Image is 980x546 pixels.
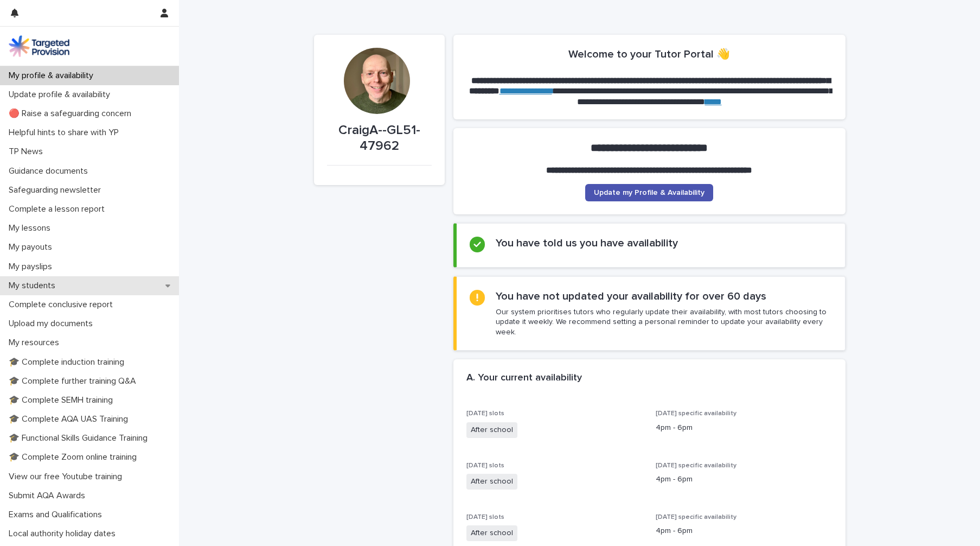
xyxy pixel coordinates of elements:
[656,410,736,417] span: [DATE] specific availability
[496,237,678,250] h2: You have told us you have availability
[327,123,432,154] p: CraigA--GL51-47962
[4,166,97,176] p: Guidance documents
[4,262,61,272] p: My payslips
[4,147,52,157] p: TP News
[585,184,713,201] a: Update my Profile & Availability
[4,204,113,214] p: Complete a lesson report
[496,307,831,337] p: Our system prioritises tutors who regularly update their availability, with most tutors choosing ...
[466,372,582,384] h2: A. Your current availability
[9,35,69,57] img: M5nRWzHhSzIhMunXDL62
[4,223,59,233] p: My lessons
[466,462,504,469] span: [DATE] slots
[4,281,64,291] p: My students
[4,338,68,348] p: My resources
[4,472,131,482] p: View our free Youtube training
[4,242,61,252] p: My payouts
[4,433,156,443] p: 🎓 Functional Skills Guidance Training
[4,71,102,81] p: My profile & availability
[4,109,140,119] p: 🔴 Raise a safeguarding concern
[466,410,504,417] span: [DATE] slots
[4,414,137,424] p: 🎓 Complete AQA UAS Training
[4,185,110,195] p: Safeguarding newsletter
[4,452,145,462] p: 🎓 Complete Zoom online training
[4,376,145,386] p: 🎓 Complete further training Q&A
[656,514,736,520] span: [DATE] specific availability
[4,395,121,405] p: 🎓 Complete SEMH training
[4,300,121,310] p: Complete conclusive report
[4,510,111,520] p: Exams and Qualifications
[4,491,94,501] p: Submit AQA Awards
[656,462,736,469] span: [DATE] specific availability
[568,48,730,61] h2: Welcome to your Tutor Portal 👋
[656,422,832,434] p: 4pm - 6pm
[4,90,119,100] p: Update profile & availability
[656,525,832,537] p: 4pm - 6pm
[466,525,517,541] span: After school
[466,474,517,490] span: After school
[656,474,832,485] p: 4pm - 6pm
[4,357,133,367] p: 🎓 Complete induction training
[466,422,517,438] span: After school
[466,514,504,520] span: [DATE] slots
[4,319,101,329] p: Upload my documents
[4,529,124,539] p: Local authority holiday dates
[594,189,704,196] span: Update my Profile & Availability
[4,128,127,138] p: Helpful hints to share with YP
[496,290,766,303] h2: You have not updated your availability for over 60 days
